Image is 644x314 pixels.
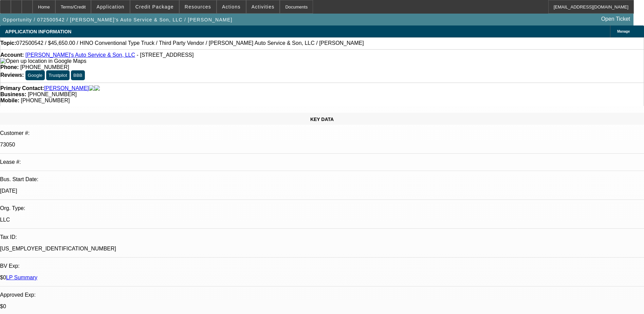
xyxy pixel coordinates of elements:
[21,98,70,103] span: [PHONE_NUMBER]
[0,52,24,58] strong: Account:
[46,70,69,80] button: Trustpilot
[252,4,275,10] span: Activities
[28,91,77,97] span: [PHONE_NUMBER]
[5,29,71,34] span: APPLICATION INFORMATION
[3,17,233,22] span: Opportunity / 072500542 / [PERSON_NAME]'s Auto Service & Son, LLC / [PERSON_NAME]
[0,72,24,78] strong: Reviews:
[599,13,633,25] a: Open Ticket
[25,70,45,80] button: Google
[222,4,241,10] span: Actions
[89,85,94,91] img: facebook-icon.png
[217,0,246,13] button: Actions
[185,4,211,10] span: Resources
[0,64,19,70] strong: Phone:
[136,52,194,58] span: - [STREET_ADDRESS]
[0,98,19,103] strong: Mobile:
[6,275,37,280] a: LP Summary
[96,4,124,10] span: Application
[130,0,179,13] button: Credit Package
[44,85,89,91] a: [PERSON_NAME]
[0,58,86,64] a: View Google Maps
[135,4,174,10] span: Credit Package
[246,0,280,13] button: Activities
[0,58,86,64] img: Open up location in Google Maps
[94,85,100,91] img: linkedin-icon.png
[20,64,69,70] span: [PHONE_NUMBER]
[0,40,16,46] strong: Topic:
[91,0,129,13] button: Application
[0,85,44,91] strong: Primary Contact:
[25,52,135,58] a: [PERSON_NAME]'s Auto Service & Son, LLC
[617,30,630,33] span: Manage
[16,40,364,46] span: 072500542 / $45,650.00 / HINO Conventional Type Truck / Third Party Vendor / [PERSON_NAME] Auto S...
[71,70,85,80] button: BBB
[0,91,26,97] strong: Business:
[310,117,334,122] span: KEY DATA
[180,0,216,13] button: Resources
